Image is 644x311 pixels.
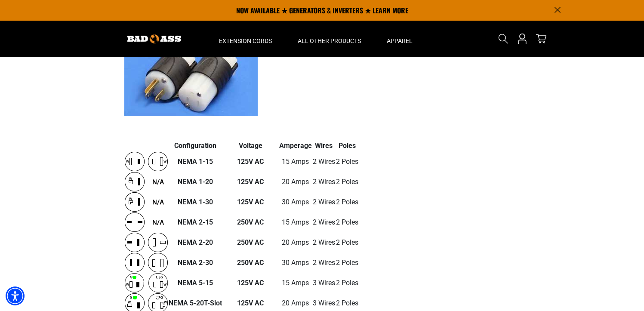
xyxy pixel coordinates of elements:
strong: Poles [339,142,356,150]
strong: Configuration [174,142,216,150]
td: 2 Poles [336,172,359,192]
img: NEMA 2-15 Diagram [125,212,168,232]
a: Open this option [515,21,529,57]
img: NEMA 2-20 Diagram [125,233,168,252]
strong: 250V AC [237,259,264,267]
td: 20 Amps [279,172,312,192]
strong: Amperage [279,142,312,150]
span: NEMA 1-20 [178,178,213,186]
img: NEMA 1-30 Diagram [125,192,168,212]
img: NEMA 5-15 Diagram [125,273,168,293]
td: 30 Amps [279,252,312,273]
td: 15 Amps [279,212,312,232]
span: NEMA 1-30 [178,198,213,206]
td: 30 Amps [279,192,312,212]
img: NEMA 1-15 Diagram [125,152,168,171]
a: cart [534,34,548,44]
td: 2 Wires [312,232,336,252]
strong: 125V AC [237,279,264,287]
strong: 125V AC [237,157,264,166]
summary: Apparel [374,21,425,57]
span: NEMA 5-15 [178,279,213,287]
strong: 125V AC [237,178,264,186]
td: 2 Wires [312,212,336,232]
strong: 250V AC [237,218,264,226]
span: NEMA 2-30 [178,259,213,267]
summary: Extension Cords [206,21,285,57]
div: Accessibility Menu [6,286,25,305]
img: Bad Ass Extension Cords [127,34,181,43]
span: All Other Products [298,37,361,45]
td: 2 Poles [336,273,359,293]
td: 2 Poles [336,232,359,252]
td: 2 Wires [312,151,336,172]
td: 2 Poles [336,212,359,232]
td: 20 Amps [279,232,312,252]
strong: Wires [315,142,333,150]
td: 3 Wires [312,273,336,293]
img: NEMA 2-30 Diagram [125,253,168,272]
td: 15 Amps [279,273,312,293]
img: NEMA 1-20 Diagram [125,172,168,191]
strong: Voltage [239,142,262,150]
span: NEMA 1-15 [178,157,213,166]
strong: 125V AC [237,198,264,206]
strong: 125V AC [237,299,264,307]
img: a pair of white and black helmets [124,44,258,116]
td: 2 Poles [336,151,359,172]
strong: 250V AC [237,238,264,246]
td: 15 Amps [279,151,312,172]
span: NEMA 2-15 [178,218,213,226]
span: Extension Cords [219,37,272,45]
td: 2 Poles [336,252,359,273]
td: 2 Wires [312,252,336,273]
span: NEMA 5-20T-Slot [169,299,222,307]
summary: All Other Products [285,21,374,57]
td: 2 Poles [336,192,359,212]
summary: Search [496,32,510,46]
span: Apparel [387,37,413,45]
td: 2 Wires [312,172,336,192]
span: NEMA 2-20 [178,238,213,246]
td: 2 Wires [312,192,336,212]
